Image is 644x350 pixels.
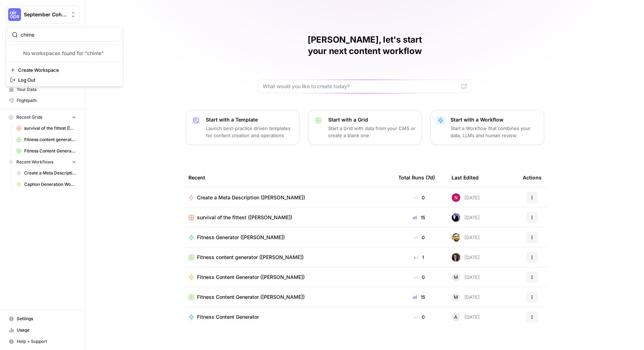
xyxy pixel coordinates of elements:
button: Start with a WorkflowStart a Workflow that combines your data, LLMs and human review [430,110,544,145]
span: Flightpath [17,97,76,104]
div: Total Runs (7d) [398,168,435,187]
div: [DATE] [452,313,480,321]
img: pr6y7tahrlqeiidi58iaqc4iglhc [452,233,460,242]
p: Start with a Template [206,116,293,123]
div: 15 [398,214,440,221]
span: September Cohort [24,11,67,18]
a: Fitness content generator ([PERSON_NAME]) [13,134,79,145]
span: Create Workspace [18,66,116,74]
p: Start with a Grid [328,116,416,123]
p: Launch best-practice driven templates for content creation and operations [206,125,293,139]
a: Fitness Content Generator ([PERSON_NAME]) [188,294,387,301]
span: Fitness Content Generator ([PERSON_NAME]) [24,148,76,154]
img: 809rsgs8fojgkhnibtwc28oh1nli [452,193,460,202]
p: Start a Grid with data from your CMS or create a blank one [328,125,416,139]
span: Create a Meta Description ([PERSON_NAME]) [24,170,76,176]
span: survival of the fittest ([PERSON_NAME]) [24,125,76,131]
a: Log Out [7,75,121,85]
span: M [454,274,458,281]
a: Caption Generation Workflow Sample [13,179,79,190]
button: Start with a GridStart a Grid with data from your CMS or create a blank one [308,110,422,145]
span: Caption Generation Workflow Sample [24,181,76,188]
input: What would you like to create today? [263,83,458,90]
span: Your Data [17,86,76,93]
a: survival of the fittest ([PERSON_NAME]) [188,214,387,221]
a: Create a Meta Description ([PERSON_NAME]) [188,194,387,201]
div: 15 [398,294,440,301]
span: Fitness content generator ([PERSON_NAME]) [24,136,76,143]
span: Fitness Content Generator [197,313,259,321]
a: Fitness Content Generator ([PERSON_NAME]) [188,274,387,281]
h1: [PERSON_NAME], let's start your next content workflow [258,34,472,57]
div: No workspaces found for "chime" [7,48,121,59]
div: [DATE] [452,233,480,242]
span: Log Out [18,76,116,84]
span: A [454,313,457,321]
a: Create Workspace [7,65,121,75]
button: Help + Support [6,336,79,347]
p: Start with a Workflow [451,116,538,123]
span: Fitness Content Generator ([PERSON_NAME]) [197,274,305,281]
a: Fitness Generator ([PERSON_NAME]) [188,234,387,241]
input: Search Workspaces [21,31,117,38]
span: survival of the fittest ([PERSON_NAME]) [197,214,292,221]
div: [DATE] [452,213,480,222]
div: 1 [398,254,440,261]
button: Workspace: September Cohort [6,6,79,23]
a: Settings [6,313,79,324]
p: Start a Workflow that combines your data, LLMs and human review [451,125,538,139]
span: Recent Grids [16,114,42,120]
div: [DATE] [452,273,480,281]
a: Fitness content generator ([PERSON_NAME]) [188,254,387,261]
a: Flightpath [6,95,79,106]
button: Recent Workflows [6,157,79,167]
a: Fitness Content Generator [188,313,387,321]
div: [DATE] [452,293,480,301]
span: Settings [17,316,76,322]
span: M [454,294,458,301]
div: Last Edited [452,168,479,187]
a: survival of the fittest ([PERSON_NAME]) [13,123,79,134]
div: [DATE] [452,253,480,262]
div: 0 [398,274,440,281]
a: Fitness Content Generator ([PERSON_NAME]) [13,145,79,157]
img: gx5re2im8333ev5sz1r7isrbl6e6 [452,213,460,222]
div: 0 [398,234,440,241]
span: Help + Support [17,338,76,345]
div: 0 [398,194,440,201]
span: Recent Workflows [16,159,53,165]
button: Recent Grids [6,112,79,123]
div: [DATE] [452,193,480,202]
a: Your Data [6,84,79,95]
a: Create a Meta Description ([PERSON_NAME]) [13,167,79,179]
div: Recent [188,168,387,187]
div: Actions [523,168,542,187]
div: Workspace: September Cohort [6,26,123,87]
img: fvupjppv8b9nt3h87yhfikz8g0rq [452,253,460,262]
a: Usage [6,324,79,336]
div: 0 [398,313,440,321]
span: Fitness Generator ([PERSON_NAME]) [197,234,285,241]
span: Usage [17,327,76,333]
span: Fitness Content Generator ([PERSON_NAME]) [197,294,305,301]
button: Start with a TemplateLaunch best-practice driven templates for content creation and operations [186,110,299,145]
span: Fitness content generator ([PERSON_NAME]) [197,254,304,261]
span: Create a Meta Description ([PERSON_NAME]) [197,194,305,201]
img: September Cohort Logo [8,8,21,21]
